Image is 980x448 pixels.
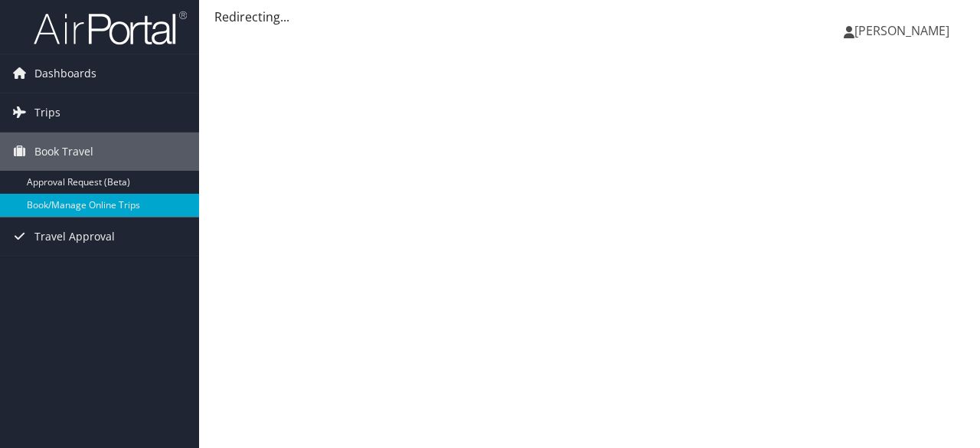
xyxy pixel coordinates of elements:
span: Travel Approval [34,217,115,256]
img: airportal-logo.png [34,10,187,46]
span: Book Travel [34,132,93,171]
div: Redirecting... [214,8,965,26]
span: Dashboards [34,54,96,93]
span: Trips [34,93,60,132]
a: [PERSON_NAME] [844,8,965,54]
span: [PERSON_NAME] [854,22,949,39]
